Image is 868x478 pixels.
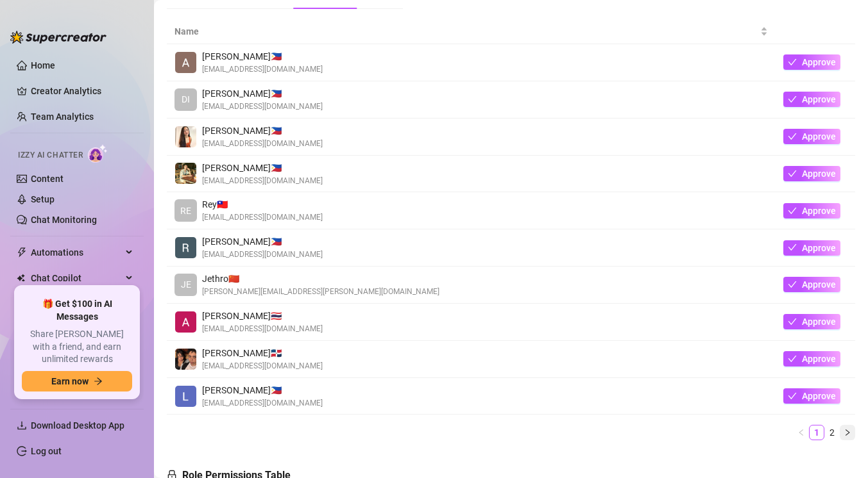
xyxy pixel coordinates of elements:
li: 2 [824,425,840,440]
li: 1 [809,425,824,440]
span: Approve [802,206,836,216]
img: Lesley Anne De Jesus [175,386,196,407]
span: check [788,243,797,252]
button: Earn nowarrow-right [22,371,132,391]
img: logo-BBDzfeDw.svg [10,31,106,44]
a: Log out [31,446,62,456]
th: Name [167,19,776,44]
span: Approve [802,391,836,401]
span: [EMAIL_ADDRESS][DOMAIN_NAME] [202,323,323,335]
button: Approve [783,166,840,181]
span: check [788,95,797,104]
span: [PERSON_NAME] 🇵🇭 [202,87,323,101]
span: RE [180,204,191,218]
span: [PERSON_NAME] 🇵🇭 [202,161,323,175]
img: Rian Caharian [175,237,196,258]
button: Approve [783,92,840,107]
span: Approve [802,317,836,327]
img: Aaliyah Muse [175,311,196,333]
span: [EMAIL_ADDRESS][DOMAIN_NAME] [202,397,323,409]
span: check [788,132,797,141]
button: Approve [783,203,840,218]
button: Approve [783,314,840,329]
button: left [794,425,809,440]
span: [PERSON_NAME] 🇵🇭 [202,49,323,63]
span: check [788,206,797,215]
span: [EMAIL_ADDRESS][DOMAIN_NAME] [202,211,323,224]
span: [EMAIL_ADDRESS][DOMAIN_NAME] [202,249,323,261]
span: [EMAIL_ADDRESS][DOMAIN_NAME] [202,101,323,113]
span: Approve [802,243,836,253]
span: JE [181,277,191,292]
span: check [788,280,797,289]
button: Approve [783,351,840,367]
a: 1 [810,425,824,440]
a: 2 [825,425,839,440]
span: [PERSON_NAME][EMAIL_ADDRESS][PERSON_NAME][DOMAIN_NAME] [202,286,439,298]
span: Approve [802,94,836,104]
button: right [840,425,855,440]
button: Approve [783,277,840,292]
img: Ariane Abatol [175,52,196,73]
a: Team Analytics [31,111,94,122]
span: arrow-right [94,377,103,386]
span: download [17,420,27,431]
span: [EMAIL_ADDRESS][DOMAIN_NAME] [202,360,323,372]
span: check [788,169,797,178]
span: [EMAIL_ADDRESS][DOMAIN_NAME] [202,175,323,187]
button: Approve [783,129,840,144]
span: Izzy AI Chatter [18,149,83,161]
span: Approve [802,131,836,142]
span: [PERSON_NAME] 🇩🇴 [202,346,323,360]
span: Jethro 🇨🇳 [202,272,439,286]
span: thunderbolt [17,247,27,258]
img: Rhea Mae Corros (Rhea) [175,126,196,147]
img: AI Chatter [88,144,108,163]
span: Share [PERSON_NAME] with a friend, and earn unlimited rewards [22,328,132,366]
span: 🎁 Get $100 in AI Messages [22,298,132,323]
span: Approve [802,57,836,67]
span: [PERSON_NAME] 🇹🇭 [202,309,323,323]
span: Approve [802,354,836,364]
span: Earn now [51,376,89,386]
span: check [788,317,797,326]
span: [PERSON_NAME] 🇵🇭 [202,383,323,397]
a: Content [31,174,64,184]
li: Previous Page [794,425,809,440]
img: Elly Bejemino [175,163,196,184]
img: Chat Copilot [17,274,25,283]
a: Creator Analytics [31,81,133,101]
span: right [844,429,851,436]
a: Home [31,60,55,70]
span: Download Desktop App [31,420,124,431]
span: [EMAIL_ADDRESS][DOMAIN_NAME] [202,63,323,76]
li: Next Page [840,425,855,440]
span: check [788,354,797,363]
span: [PERSON_NAME] 🇵🇭 [202,235,323,249]
button: Approve [783,240,840,256]
span: Rey 🇹🇼 [202,197,323,211]
a: Chat Monitoring [31,215,97,225]
span: Name [174,24,758,38]
a: Setup [31,194,55,204]
span: [PERSON_NAME] 🇵🇭 [202,124,323,138]
span: [EMAIL_ADDRESS][DOMAIN_NAME] [202,138,323,150]
span: Chat Copilot [31,268,122,288]
span: Approve [802,279,836,290]
span: check [788,58,797,67]
button: Approve [783,388,840,404]
span: Approve [802,169,836,179]
button: Approve [783,54,840,70]
span: DI [182,92,190,106]
span: Automations [31,242,122,263]
span: check [788,391,797,400]
img: Henry Damirón [175,349,196,370]
span: left [797,429,805,436]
